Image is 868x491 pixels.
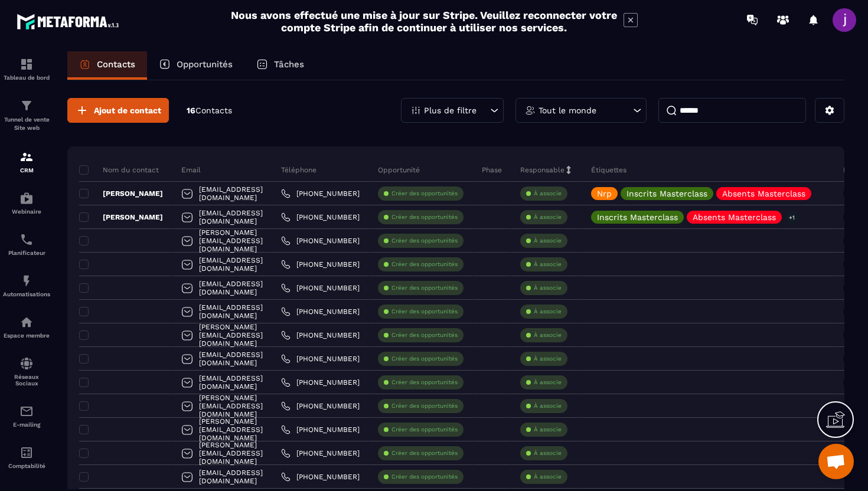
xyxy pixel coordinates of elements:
p: Créer des opportunités [391,425,458,434]
span: Contacts [195,106,232,115]
p: E-mailing [3,421,50,428]
p: Créer des opportunités [391,260,458,269]
img: scheduler [19,233,34,247]
p: Opportunité [378,165,420,175]
p: Créer des opportunités [391,307,458,316]
p: Créer des opportunités [391,473,458,481]
p: Tableau de bord [3,74,50,81]
p: [PERSON_NAME] [79,212,163,222]
img: formation [19,99,34,113]
p: Inscrits Masterclass [597,213,678,221]
p: Planificateur [3,250,50,256]
p: Créer des opportunités [391,213,458,221]
a: automationsautomationsEspace membre [3,306,50,348]
a: formationformationTunnel de vente Site web [3,90,50,141]
p: Email [181,165,201,175]
p: Opportunités [177,59,233,70]
img: automations [19,315,34,329]
a: [PHONE_NUMBER] [281,378,360,387]
p: Créer des opportunités [391,355,458,363]
p: Téléphone [281,165,316,175]
p: Créer des opportunités [391,237,458,245]
p: Créer des opportunités [391,189,458,198]
a: social-networksocial-networkRéseaux Sociaux [3,348,50,395]
p: Comptabilité [3,463,50,469]
p: À associe [534,260,562,269]
img: logo [17,11,123,32]
button: Ajout de contact [67,98,169,123]
img: automations [19,191,34,205]
a: emailemailE-mailing [3,395,50,437]
p: Tout le monde [539,106,596,114]
img: social-network [19,356,34,371]
a: accountantaccountantComptabilité [3,437,50,478]
p: À associe [534,355,562,363]
a: [PHONE_NUMBER] [281,212,360,222]
p: À associe [534,213,562,221]
p: Tâches [274,59,304,70]
p: Automatisations [3,291,50,297]
a: [PHONE_NUMBER] [281,449,360,458]
a: [PHONE_NUMBER] [281,472,360,482]
a: [PHONE_NUMBER] [281,307,360,316]
p: Phase [482,165,502,175]
p: [PERSON_NAME] [79,189,163,198]
p: Absents Masterclass [722,189,805,198]
p: Créer des opportunités [391,449,458,457]
p: À associe [534,331,562,339]
p: À associe [534,189,562,198]
a: schedulerschedulerPlanificateur [3,224,50,265]
p: Liste [843,165,860,175]
p: Nrp [597,189,612,198]
a: [PHONE_NUMBER] [281,354,360,364]
a: [PHONE_NUMBER] [281,283,360,293]
p: 16 [187,105,232,116]
p: À associe [534,449,562,457]
p: Inscrits Masterclass [626,189,707,198]
a: Contacts [67,51,147,80]
a: [PHONE_NUMBER] [281,189,360,198]
p: À associe [534,284,562,292]
p: À associe [534,237,562,245]
p: Créer des opportunités [391,284,458,292]
p: Nom du contact [79,165,159,175]
h2: Nous avons effectué une mise à jour sur Stripe. Veuillez reconnecter votre compte Stripe afin de ... [230,9,618,34]
p: À associe [534,402,562,410]
p: CRM [3,167,50,174]
p: Absents Masterclass [693,213,776,221]
p: Contacts [97,59,135,70]
span: Ajout de contact [94,104,161,116]
p: Réseaux Sociaux [3,374,50,387]
p: Étiquettes [591,165,626,175]
a: formationformationCRM [3,141,50,182]
p: Plus de filtre [424,106,477,114]
img: formation [19,57,34,71]
a: [PHONE_NUMBER] [281,330,360,340]
p: Tunnel de vente Site web [3,116,50,132]
p: Créer des opportunités [391,331,458,339]
a: Opportunités [147,51,244,80]
p: À associe [534,307,562,316]
a: [PHONE_NUMBER] [281,425,360,434]
p: Webinaire [3,208,50,215]
a: Tâches [244,51,316,80]
img: email [19,404,34,418]
a: [PHONE_NUMBER] [281,260,360,269]
a: automationsautomationsAutomatisations [3,265,50,306]
p: À associe [534,473,562,481]
img: formation [19,150,34,164]
p: Créer des opportunités [391,402,458,410]
p: Espace membre [3,332,50,339]
a: [PHONE_NUMBER] [281,236,360,245]
p: À associe [534,425,562,434]
img: accountant [19,446,34,460]
p: +1 [785,211,799,224]
p: Responsable [520,165,564,175]
p: À associe [534,378,562,387]
a: formationformationTableau de bord [3,48,50,90]
div: Ouvrir le chat [818,444,854,479]
img: automations [19,274,34,288]
a: automationsautomationsWebinaire [3,182,50,224]
a: [PHONE_NUMBER] [281,401,360,411]
p: Créer des opportunités [391,378,458,387]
